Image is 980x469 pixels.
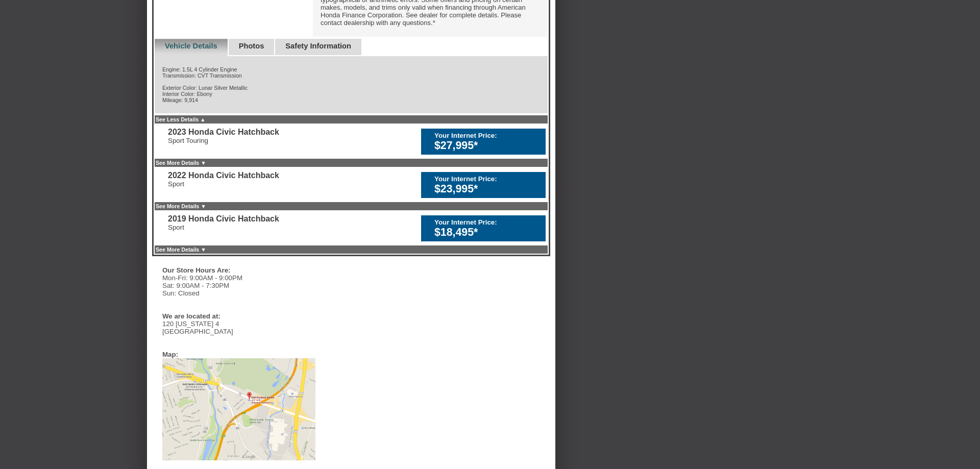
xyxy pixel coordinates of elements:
[434,175,541,183] div: Your Internet Price:
[434,132,541,139] div: Your Internet Price:
[154,56,549,114] div: Engine: 1.5L 4 Cylinder Engine Transmission: CVT Transmission Exterior Color: Lunar Silver Metall...
[162,266,310,274] div: Our Store Hours Are:
[156,246,206,253] a: See More Details ▼
[162,320,315,335] div: 120 [US_STATE] 4 [GEOGRAPHIC_DATA]
[156,116,206,122] a: See Less Details ▲
[434,183,541,195] div: $23,995*
[168,137,279,144] div: Sport Touring
[168,171,279,180] div: 2022 Honda Civic Hatchback
[162,274,315,297] div: Mon-Fri: 9:00AM - 9:00PM Sat: 9:00AM - 7:30PM Sun: Closed
[434,226,541,239] div: $18,495*
[434,218,541,226] div: Your Internet Price:
[168,214,279,224] div: 2019 Honda Civic Hatchback
[156,160,206,166] a: See More Details ▼
[168,128,279,137] div: 2023 Honda Civic Hatchback
[162,351,178,358] div: Map:
[162,312,310,320] div: We are located at:
[156,203,206,209] a: See More Details ▼
[165,42,217,50] a: Vehicle Details
[168,224,279,231] div: Sport
[168,180,279,188] div: Sport
[239,42,264,50] a: Photos
[434,139,541,152] div: $27,995*
[285,42,351,50] a: Safety Information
